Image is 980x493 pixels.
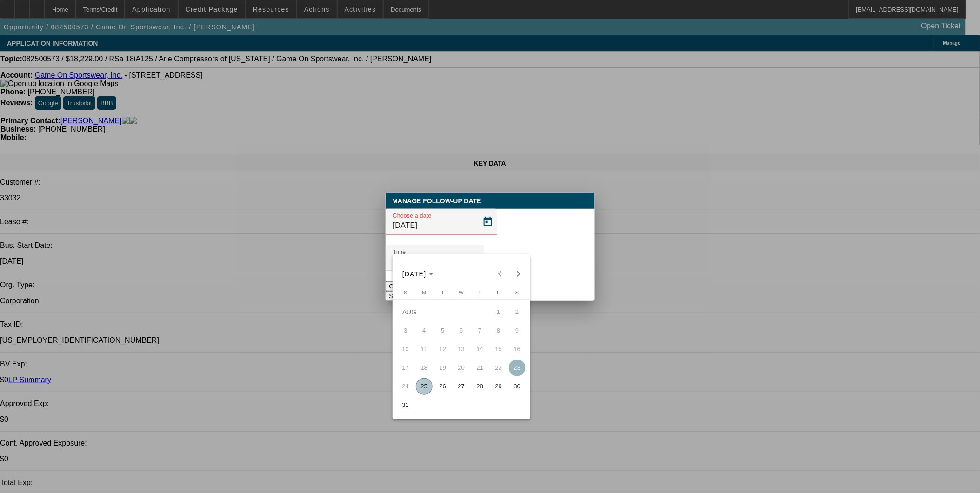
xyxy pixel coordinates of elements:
span: W [459,290,464,295]
span: 10 [397,341,414,358]
button: August 20, 2025 [452,359,471,377]
span: 16 [509,341,526,358]
span: 15 [490,341,507,358]
span: 28 [472,378,488,395]
button: August 17, 2025 [396,359,415,377]
button: Choose month and year [399,266,437,282]
span: 19 [434,360,451,376]
span: 22 [490,360,507,376]
span: M [422,290,426,295]
span: F [497,290,500,295]
button: August 31, 2025 [396,396,415,414]
button: August 14, 2025 [471,340,489,359]
span: 13 [453,341,470,358]
span: 26 [434,378,451,395]
button: August 21, 2025 [471,359,489,377]
button: August 18, 2025 [415,359,433,377]
button: August 4, 2025 [415,321,433,340]
span: 2 [509,304,526,320]
span: 11 [416,341,433,358]
span: 12 [434,341,451,358]
span: 24 [397,378,414,395]
td: AUG [396,303,489,321]
button: August 12, 2025 [433,340,452,359]
button: August 26, 2025 [433,377,452,396]
span: 9 [509,322,526,339]
span: T [479,290,482,295]
span: 7 [472,322,488,339]
button: August 6, 2025 [452,321,471,340]
span: 8 [490,322,507,339]
span: 6 [453,322,470,339]
button: August 19, 2025 [433,359,452,377]
span: 17 [397,360,414,376]
span: 20 [453,360,470,376]
span: 23 [509,360,526,376]
span: [DATE] [402,270,427,278]
button: August 5, 2025 [433,321,452,340]
button: August 30, 2025 [508,377,527,396]
button: August 7, 2025 [471,321,489,340]
button: August 28, 2025 [471,377,489,396]
button: August 24, 2025 [396,377,415,396]
button: August 10, 2025 [396,340,415,359]
button: August 15, 2025 [489,340,508,359]
span: S [515,290,519,295]
button: August 25, 2025 [415,377,433,396]
span: 25 [416,378,433,395]
button: August 22, 2025 [489,359,508,377]
span: 14 [472,341,488,358]
button: August 16, 2025 [508,340,527,359]
button: August 8, 2025 [489,321,508,340]
button: August 23, 2025 [508,359,527,377]
button: Next month [509,265,528,283]
button: August 3, 2025 [396,321,415,340]
button: August 11, 2025 [415,340,433,359]
button: August 2, 2025 [508,303,527,321]
span: T [441,290,445,295]
span: S [404,290,407,295]
button: August 13, 2025 [452,340,471,359]
span: 5 [434,322,451,339]
button: August 1, 2025 [489,303,508,321]
span: 21 [472,360,488,376]
button: August 27, 2025 [452,377,471,396]
span: 30 [509,378,526,395]
span: 3 [397,322,414,339]
span: 29 [490,378,507,395]
span: 4 [416,322,433,339]
span: 1 [490,304,507,320]
button: August 9, 2025 [508,321,527,340]
span: 27 [453,378,470,395]
span: 18 [416,360,433,376]
span: 31 [397,397,414,413]
button: August 29, 2025 [489,377,508,396]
